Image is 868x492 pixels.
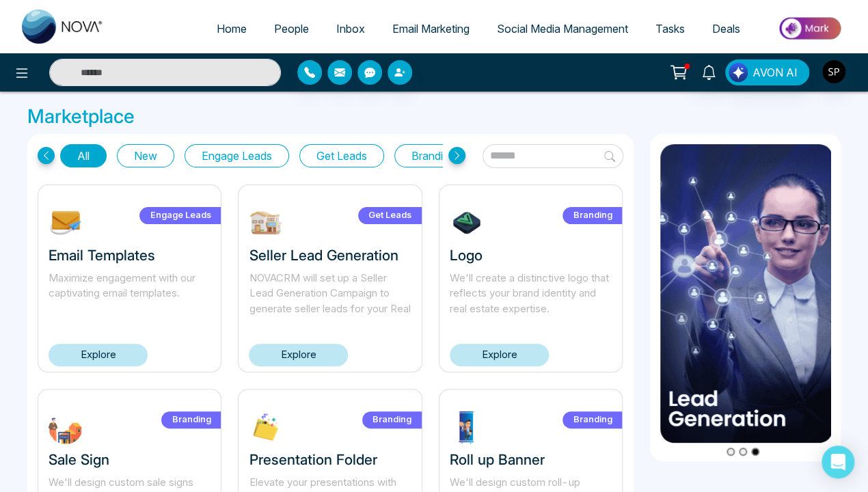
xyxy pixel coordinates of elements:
img: Market-place.gif [761,13,860,44]
img: XLP2c1732303713.jpg [249,410,283,444]
span: Inbox [336,22,365,36]
img: Nova CRM Logo [22,10,104,44]
a: People [260,16,323,42]
span: Social Media Management [497,22,628,36]
button: Go to slide 1 [727,448,735,456]
button: New [117,144,174,167]
span: Tasks [655,22,685,36]
label: Engage Leads [139,207,221,224]
label: Branding [562,207,622,224]
h3: Email Templates [49,247,211,264]
button: Go to slide 2 [739,448,747,456]
img: item3.png [660,144,832,443]
p: NOVACRM will set up a Seller Lead Generation Campaign to generate seller leads for your Real Estate [249,271,411,317]
label: Get Leads [358,207,422,224]
span: Deals [712,22,740,36]
a: Home [203,16,260,42]
button: Branding [394,144,472,167]
h3: Roll up Banner [450,451,612,468]
img: ptdrg1732303548.jpg [450,410,484,444]
p: We'll create a distinctive logo that reflects your brand identity and real estate expertise. [450,271,612,317]
a: Social Media Management [483,16,642,42]
button: AVON AI [725,59,809,85]
h3: Sale Sign [49,451,211,468]
img: FWbuT1732304245.jpg [49,410,83,444]
a: Explore [249,344,348,366]
h3: Logo [450,247,612,264]
span: AVON AI [752,64,798,81]
label: Branding [362,411,422,428]
label: Branding [161,411,221,428]
h3: Marketplace [27,105,841,128]
img: Lead Flow [729,63,748,82]
a: Explore [49,344,148,366]
label: Branding [562,411,622,428]
a: Inbox [323,16,379,42]
button: Engage Leads [185,144,289,167]
img: W9EOY1739212645.jpg [249,206,283,240]
img: NOmgJ1742393483.jpg [49,206,83,240]
h3: Seller Lead Generation [249,247,411,264]
button: Go to slide 3 [751,448,759,456]
span: Home [217,22,247,36]
span: People [274,22,309,36]
a: Explore [450,344,549,366]
img: User Avatar [822,60,845,83]
span: Email Marketing [392,22,470,36]
button: All [60,144,107,167]
div: Open Intercom Messenger [822,446,854,478]
img: 7tHiu1732304639.jpg [450,206,484,240]
p: Maximize engagement with our captivating email templates. [49,271,211,317]
h3: Presentation Folder [249,451,411,468]
a: Tasks [642,16,699,42]
a: Email Marketing [379,16,483,42]
a: Deals [699,16,754,42]
button: Get Leads [299,144,384,167]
